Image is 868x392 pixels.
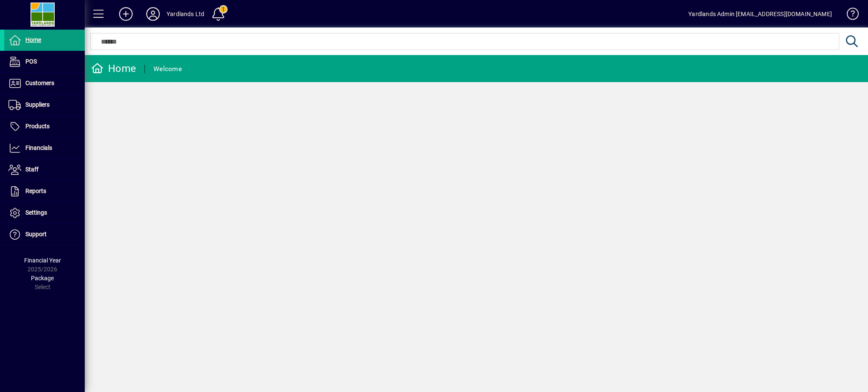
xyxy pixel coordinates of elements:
a: Products [4,116,85,137]
a: Reports [4,181,85,202]
a: Customers [4,73,85,94]
a: Staff [4,159,85,180]
span: Suppliers [25,101,50,108]
div: Yardlands Ltd [167,7,204,21]
div: Welcome [153,62,182,76]
a: Settings [4,202,85,224]
span: Settings [25,209,47,216]
div: Home [91,62,136,75]
button: Profile [139,6,167,22]
span: Staff [25,166,39,173]
a: POS [4,51,85,72]
a: Suppliers [4,94,85,116]
span: Support [25,231,47,237]
span: POS [25,58,37,65]
span: Products [25,123,50,130]
span: Reports [25,188,46,194]
div: Yardlands Admin [EMAIL_ADDRESS][DOMAIN_NAME] [688,7,832,21]
button: Add [112,6,139,22]
span: Home [25,36,41,43]
a: Knowledge Base [840,2,857,29]
a: Support [4,224,85,245]
span: Financial Year [24,257,61,264]
span: Financials [25,144,52,151]
span: Customers [25,80,54,86]
span: Package [31,275,54,282]
a: Financials [4,138,85,159]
